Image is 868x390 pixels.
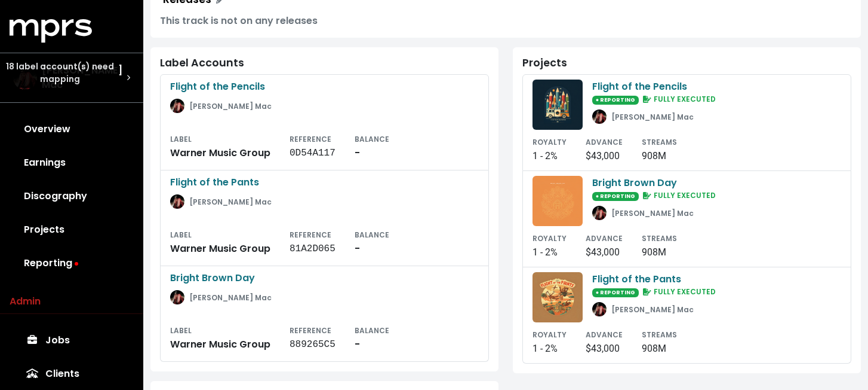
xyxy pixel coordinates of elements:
a: mprs logo [10,23,92,37]
a: Overview [10,112,134,146]
small: ADVANCE [586,233,623,243]
small: [PERSON_NAME] Mac [611,304,694,315]
div: $43,000 [586,245,623,260]
div: 1 - 2% [533,149,567,163]
div: $43,000 [586,149,623,163]
div: Flight of the Pants [170,175,479,190]
div: $43,000 [586,342,623,356]
span: FULLY EXECUTED [641,94,716,104]
span: ● REPORTING [592,288,639,297]
small: LABEL [170,230,192,240]
small: STREAMS [642,137,677,147]
div: 1 - 2% [533,342,567,356]
small: [PERSON_NAME] Mac [611,208,694,218]
img: Flight%20of%20the%20Pencils.png [533,80,583,130]
div: 889265C5 [290,337,335,352]
img: b4b17aa5-e0e6-460e-a3ee-fa9d8e3ad7ab.jpeg [592,109,607,124]
div: Flight of the Pants [592,272,716,287]
span: FULLY EXECUTED [641,190,716,200]
small: [PERSON_NAME] Mac [189,101,272,111]
a: Flight of the Pants[PERSON_NAME] MacLABELWarner Music GroupREFERENCE81A2D065BALANCE- [160,170,489,266]
div: - [355,242,389,256]
small: ROYALTY [533,330,567,340]
small: ADVANCE [586,137,623,147]
div: Projects [522,57,851,69]
div: Flight of the Pencils [592,80,716,94]
a: Reporting [10,246,134,280]
div: Bright Brown Day [592,176,716,190]
img: b4b17aa5-e0e6-460e-a3ee-fa9d8e3ad7ab.jpeg [170,290,184,304]
small: LABEL [170,134,192,144]
img: b4b17aa5-e0e6-460e-a3ee-fa9d8e3ad7ab.jpeg [592,302,607,316]
a: Bright Brown Day● REPORTING FULLY EXECUTED[PERSON_NAME] MacROYALTY1 - 2%ADVANCE$43,000STREAMS908M [522,171,851,267]
div: Warner Music Group [170,337,270,352]
small: ADVANCE [586,330,623,340]
small: [PERSON_NAME] Mac [189,292,272,303]
div: Label Accounts [160,57,489,69]
div: 81A2D065 [290,242,335,256]
div: 908M [642,342,677,356]
a: Bright Brown Day[PERSON_NAME] MacLABELWarner Music GroupREFERENCE889265C5BALANCE- [160,266,489,362]
small: BALANCE [355,230,389,240]
div: - [355,337,389,352]
div: - [355,146,389,160]
img: b4b17aa5-e0e6-460e-a3ee-fa9d8e3ad7ab.jpeg [170,99,184,113]
div: Flight of the Pencils [170,80,479,94]
small: ROYALTY [533,233,567,243]
a: Flight of the Pencils● REPORTING FULLY EXECUTED[PERSON_NAME] MacROYALTY1 - 2%ADVANCE$43,000STREAM... [522,74,851,171]
small: REFERENCE [290,134,331,144]
span: ● REPORTING [592,96,639,105]
small: ROYALTY [533,137,567,147]
small: REFERENCE [290,325,331,336]
a: Discography [10,179,134,213]
a: Flight of the Pencils[PERSON_NAME] MacLABELWarner Music GroupREFERENCE0D54A117BALANCE- [160,74,489,170]
small: [PERSON_NAME] Mac [611,112,694,122]
small: BALANCE [355,325,389,336]
span: FULLY EXECUTED [641,287,716,297]
span: ● REPORTING [592,192,639,201]
div: Warner Music Group [170,146,270,160]
small: STREAMS [642,233,677,243]
a: Jobs [10,324,134,357]
div: 908M [642,149,677,163]
div: 0D54A117 [290,146,335,160]
small: STREAMS [642,330,677,340]
img: Bright%20Brown%20Day.png [533,176,583,226]
img: Flight%20of%20the%20Pants.png [533,272,583,322]
img: b4b17aa5-e0e6-460e-a3ee-fa9d8e3ad7ab.jpeg [170,194,184,209]
a: Projects [10,213,134,246]
div: 908M [642,245,677,260]
small: REFERENCE [290,230,331,240]
div: Bright Brown Day [170,271,479,285]
a: Flight of the Pants● REPORTING FULLY EXECUTED[PERSON_NAME] MacROYALTY1 - 2%ADVANCE$43,000STREAMS908M [522,267,851,364]
small: LABEL [170,325,192,336]
small: BALANCE [355,134,389,144]
img: b4b17aa5-e0e6-460e-a3ee-fa9d8e3ad7ab.jpeg [592,206,607,220]
span: This track is not on any releases [160,14,318,28]
a: Earnings [10,146,134,179]
small: [PERSON_NAME] Mac [189,197,272,207]
div: 1 - 2% [533,245,567,260]
div: Warner Music Group [170,242,270,256]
